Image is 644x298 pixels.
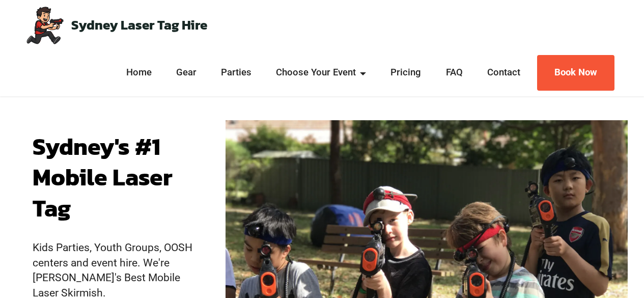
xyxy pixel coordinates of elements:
[71,18,207,32] a: Sydney Laser Tag Hire
[24,5,65,45] img: Mobile Laser Tag Parties Sydney
[123,66,154,79] a: Home
[173,66,199,79] a: Gear
[33,129,173,226] strong: Sydney's #1 Mobile Laser Tag
[484,66,523,79] a: Contact
[443,66,465,79] a: FAQ
[273,66,369,79] a: Choose Your Event
[388,66,424,79] a: Pricing
[218,66,255,79] a: Parties
[537,55,614,91] a: Book Now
